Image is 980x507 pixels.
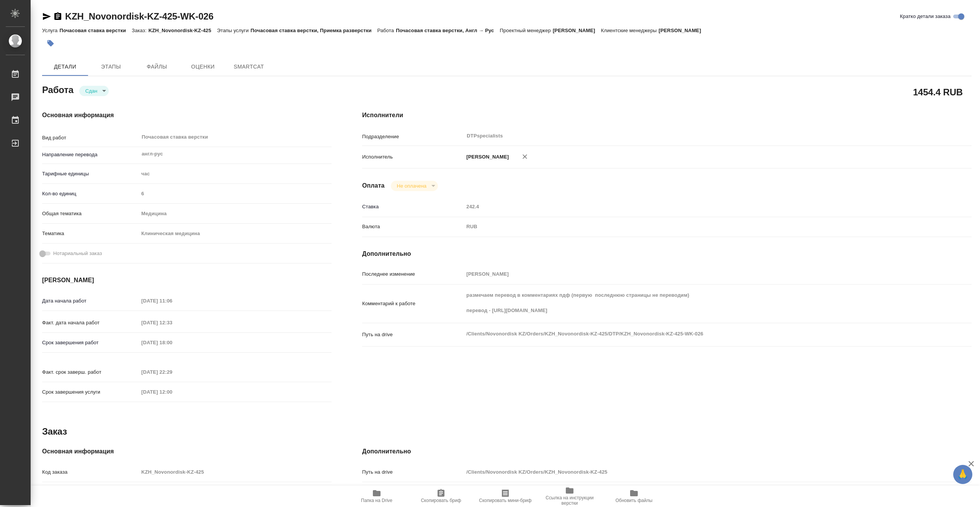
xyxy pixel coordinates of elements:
button: Удалить исполнителя [516,148,533,165]
span: Нотариальный заказ [53,250,102,257]
textarea: размечаем перевод в комментариях пдф (первую последнюю страницы не переводим) перевод - [URL][DOM... [464,289,921,317]
h4: Исполнители [362,111,972,120]
p: Тарифные единицы [42,170,139,178]
div: час [139,167,332,180]
p: [PERSON_NAME] [464,153,509,161]
input: Пустое поле [139,366,206,378]
p: Факт. дата начала работ [42,319,139,327]
p: Этапы услуги [217,28,251,33]
p: Кол-во единиц [42,190,139,198]
p: [PERSON_NAME] [659,28,707,33]
p: Работа [377,28,396,33]
span: 🙏 [956,466,969,482]
h4: Дополнительно [362,447,972,456]
span: Скопировать мини-бриф [479,498,531,503]
p: KZH_Novonordisk-KZ-425 [149,28,217,33]
h4: Оплата [362,181,385,190]
p: [PERSON_NAME] [553,28,601,33]
div: Медицина [139,207,332,220]
span: Ссылка на инструкции верстки [542,495,597,506]
h2: Заказ [42,425,67,438]
p: Услуга [42,28,59,33]
p: Заказ: [132,28,148,33]
p: Путь на drive [362,331,464,339]
input: Пустое поле [464,201,921,212]
p: Срок завершения услуги [42,388,139,396]
p: Почасовая ставка верстки, Приемка разверстки [251,28,377,33]
p: Валюта [362,223,464,231]
input: Пустое поле [139,466,332,478]
h4: Основная информация [42,111,332,120]
p: Дата начала работ [42,297,139,305]
div: RUB [464,220,921,233]
span: Обновить файлы [616,498,653,503]
button: Добавить тэг [42,35,59,52]
p: Ставка [362,203,464,211]
button: Скопировать ссылку [53,12,62,21]
div: Клиническая медицина [139,227,332,240]
p: Подразделение [362,133,464,141]
p: Тематика [42,230,139,237]
input: Пустое поле [139,188,332,199]
span: SmartCat [230,62,267,72]
button: 🙏 [953,465,972,484]
input: Пустое поле [139,337,206,348]
button: Скопировать бриф [409,486,473,507]
p: Факт. срок заверш. работ [42,368,139,376]
span: Детали [47,62,83,72]
div: Сдан [391,181,438,191]
button: Не оплачена [395,183,429,189]
h2: Работа [42,82,73,96]
button: Сдан [83,88,100,94]
input: Пустое поле [139,317,206,328]
p: Вид работ [42,134,139,142]
h4: Основная информация [42,447,332,456]
input: Пустое поле [139,295,206,306]
p: Почасовая ставка верстки [59,28,132,33]
textarea: /Clients/Novonordisk KZ/Orders/KZH_Novonordisk-KZ-425/DTP/KZH_Novonordisk-KZ-425-WK-026 [464,327,921,340]
p: Срок завершения работ [42,339,139,347]
p: Клиентские менеджеры [601,28,659,33]
h2: 1454.4 RUB [913,85,963,98]
button: Обновить файлы [602,486,666,507]
span: Кратко детали заказа [900,13,951,20]
p: Проектный менеджер [500,28,552,33]
span: Этапы [93,62,129,72]
span: Файлы [139,62,175,72]
span: Папка на Drive [361,498,392,503]
p: Почасовая ставка верстки, Англ → Рус [396,28,500,33]
h4: Дополнительно [362,249,972,258]
button: Скопировать мини-бриф [473,486,537,507]
a: KZH_Novonordisk-KZ-425-WK-026 [65,11,214,21]
p: Общая тематика [42,210,139,218]
p: Код заказа [42,468,139,476]
button: Ссылка на инструкции верстки [537,486,602,507]
input: Пустое поле [464,268,921,280]
input: Пустое поле [464,466,921,478]
p: Направление перевода [42,151,139,159]
div: Сдан [79,86,109,96]
p: Путь на drive [362,468,464,476]
button: Скопировать ссылку для ЯМессенджера [42,12,51,21]
span: Оценки [185,62,221,72]
p: Исполнитель [362,153,464,161]
p: Последнее изменение [362,270,464,278]
p: Комментарий к работе [362,300,464,307]
h4: [PERSON_NAME] [42,276,332,285]
span: Скопировать бриф [421,498,461,503]
input: Пустое поле [139,386,206,397]
button: Папка на Drive [345,486,409,507]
